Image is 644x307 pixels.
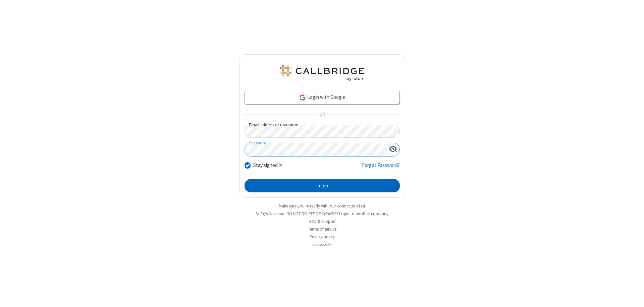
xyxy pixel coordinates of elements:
li: Not QA Selenium DO NOT DELETE OR CHANGE? [239,210,405,217]
a: Terms of service [308,226,336,232]
div: Show password [386,143,399,156]
a: Help & support [309,219,336,224]
a: Privacy policy [310,234,335,240]
span: OR [317,110,327,119]
li: v2.6.353.8b [239,241,405,248]
button: Login [245,179,400,192]
iframe: Chat [627,290,639,302]
a: Login with Google [245,91,400,104]
a: Forgot Password? [362,162,400,174]
input: Password [245,143,386,156]
button: Login to another company [339,210,388,217]
a: Make sure you're ready with our connection test [279,203,365,209]
input: Email address or username [245,125,400,138]
label: Stay signed in [253,162,282,169]
img: google-icon.png [299,94,306,101]
img: QA Selenium DO NOT DELETE OR CHANGE [278,65,366,81]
